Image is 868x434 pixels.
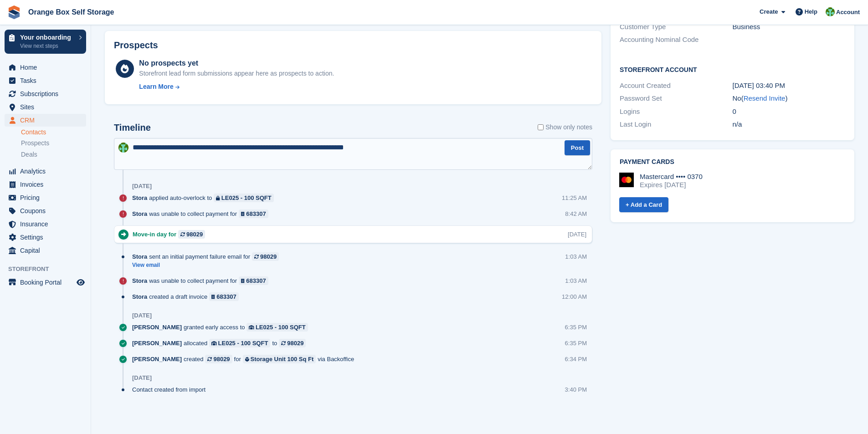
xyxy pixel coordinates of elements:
[20,204,75,217] span: Coupons
[8,265,91,274] span: Storefront
[5,204,86,217] a: menu
[20,165,75,178] span: Analytics
[186,230,203,239] div: 98029
[132,252,283,261] div: sent an initial payment failure email for
[139,69,334,78] div: Storefront lead form submissions appear here as prospects to action.
[5,30,86,54] a: Your onboarding View next steps
[239,276,268,285] a: 683307
[5,61,86,74] a: menu
[620,158,845,166] h2: Payment cards
[246,276,266,285] div: 683307
[733,119,845,130] div: n/a
[247,323,308,332] a: LE025 - 100 SQFT
[214,194,273,202] a: LE025 - 100 SQFT
[7,5,21,19] img: stora-icon-8386f47178a22dfd0bd8f6a31ec36ba5ce8667c1dd55bd0f319d3a0aa187defe.svg
[733,81,845,91] div: [DATE] 03:40 PM
[132,339,310,347] div: allocated to
[620,35,732,45] div: Accounting Nominal Code
[256,323,306,332] div: LE025 - 100 SQFT
[132,323,313,332] div: granted early access to
[132,339,182,347] span: [PERSON_NAME]
[20,244,75,257] span: Capital
[538,123,544,132] input: Show only notes
[114,123,151,133] h2: Timeline
[5,231,86,244] a: menu
[620,65,845,74] h2: Storefront Account
[132,292,147,301] span: Stora
[538,123,592,132] label: Show only notes
[565,355,587,363] div: 6:34 PM
[178,230,205,239] a: 98029
[619,197,668,212] a: + Add a Card
[205,355,232,363] a: 98029
[5,74,86,87] a: menu
[114,40,158,51] h2: Prospects
[132,194,147,202] span: Stora
[132,385,210,394] div: Contact created from import
[279,339,306,347] a: 98029
[218,339,268,347] div: LE025 - 100 SQFT
[20,114,75,127] span: CRM
[620,81,732,91] div: Account Created
[620,93,732,104] div: Password Set
[565,339,587,347] div: 6:35 PM
[5,114,86,127] a: menu
[741,94,788,102] span: ( )
[562,194,587,202] div: 11:25 AM
[132,276,273,285] div: was unable to collect payment for
[733,93,845,104] div: No
[733,107,845,117] div: 0
[5,218,86,230] a: menu
[20,74,75,87] span: Tasks
[565,323,587,332] div: 6:35 PM
[139,82,334,92] a: Learn More
[20,61,75,74] span: Home
[620,107,732,117] div: Logins
[246,209,266,218] div: 683307
[20,101,75,113] span: Sites
[5,178,86,191] a: menu
[21,139,49,148] span: Prospects
[619,173,634,187] img: Mastercard Logo
[744,94,786,102] a: Resend Invite
[132,252,147,261] span: Stora
[252,252,279,261] a: 98029
[20,87,75,100] span: Subscriptions
[565,385,587,394] div: 3:40 PM
[132,183,152,190] div: [DATE]
[21,150,86,159] a: Deals
[260,252,277,261] div: 98029
[620,22,732,32] div: Customer Type
[209,339,270,347] a: LE025 - 100 SQFT
[5,87,86,100] a: menu
[132,209,147,218] span: Stora
[805,7,817,16] span: Help
[565,209,587,218] div: 8:42 AM
[133,230,210,239] div: Move-in day for
[21,138,86,148] a: Prospects
[20,276,75,289] span: Booking Portal
[132,312,152,319] div: [DATE]
[5,244,86,257] a: menu
[251,355,314,363] div: Storage Unit 100 Sq Ft
[75,277,86,288] a: Preview store
[118,143,128,153] img: Binder Bhardwaj
[20,42,74,50] p: View next steps
[216,292,236,301] div: 683307
[562,292,587,301] div: 12:00 AM
[760,7,778,16] span: Create
[239,209,268,218] a: 683307
[132,355,359,363] div: created for via Backoffice
[20,178,75,191] span: Invoices
[640,173,703,181] div: Mastercard •••• 0370
[20,191,75,204] span: Pricing
[565,276,587,285] div: 1:03 AM
[132,261,283,269] a: View email
[20,231,75,244] span: Settings
[565,252,587,261] div: 1:03 AM
[5,276,86,289] a: menu
[21,150,37,159] span: Deals
[5,191,86,204] a: menu
[132,355,182,363] span: [PERSON_NAME]
[132,276,147,285] span: Stora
